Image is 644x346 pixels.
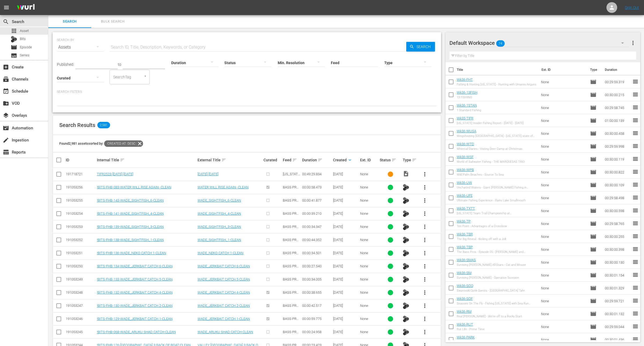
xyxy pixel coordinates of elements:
div: 191053247 [66,304,95,308]
span: Reports [3,149,9,155]
div: Ultimate Fishing Experience - Rainy Lake Smallmouth [457,199,526,202]
div: 191718721 [66,172,95,176]
a: Wk36-WTD [457,142,474,146]
div: ID [66,158,95,162]
span: 74 [496,38,505,49]
a: Wk36-TXTT [457,206,475,210]
div: None [360,185,378,189]
td: None [539,88,588,101]
a: !BITS-FHB-143-WADE_SIGHTFISH_6-CLEAN [97,198,164,202]
a: WADE_SIGHTFISH_3-CLEAN [197,225,241,229]
a: !BITS-FHB-129-WADE_JERKBAIT CATCH 1-CLEAN [97,317,173,321]
span: reorder [632,297,639,304]
div: 00:49:29.834 [302,172,332,176]
span: Episode [590,220,597,227]
span: Create [3,64,9,70]
span: Created At: desc [104,140,137,147]
td: None [539,153,588,166]
button: more_vert [630,37,636,49]
div: [DATE] [333,251,358,255]
span: more_vert [422,263,428,269]
a: Wk36-1STAN [457,103,477,107]
img: TV Bits [403,289,409,296]
td: 00:30:00.458 [603,127,632,140]
img: TV Bits [403,303,409,309]
span: more_vert [422,237,428,243]
span: BASS PRO SHOPS FISHERMAN'S HANDBOOK [283,212,299,236]
div: None [360,277,378,281]
img: TV Bits [403,263,409,269]
td: None [539,191,588,204]
a: !BITS-FHB-132-WADE_JERKBAIT CATCH 4-CLEAN [97,290,173,294]
img: TV Bits [403,224,409,230]
a: WADE_JERKBAIT CATCH 2-CLEAN [197,304,250,308]
button: more_vert [418,286,431,299]
span: BITS [403,262,409,270]
span: Overlays [3,112,9,119]
div: [US_STATE] Team Trail Championship at [GEOGRAPHIC_DATA] - Part 2 [457,212,537,215]
a: Wk36-13FISH [457,90,477,94]
th: Type [587,62,602,77]
div: 00:00:34.501 [302,251,332,255]
div: 00:00:39.210 [302,212,332,216]
span: Series [20,53,30,58]
a: Wk36-TP [457,219,471,223]
div: [DATE] [333,172,358,176]
span: reorder [632,91,639,98]
a: Wk36-WSF [457,155,474,159]
span: more_vert [422,210,428,217]
button: more_vert [418,220,431,233]
td: 00:30:00.398 [603,243,632,256]
div: Swarovski Optik Quests - [GEOGRAPHIC_DATA] Tahr [457,289,525,292]
div: Uncharted Waters - Giant [PERSON_NAME] Fishing in [GEOGRAPHIC_DATA] while fishing the Fraser River [457,186,537,189]
td: 00:30:00.822 [603,166,632,179]
span: reorder [632,233,639,239]
div: 191053250 [66,264,95,268]
td: None [539,294,588,307]
td: 00:29:59.319 [603,75,632,88]
div: [DATE] [333,198,358,202]
span: Episode [590,117,597,124]
div: 1 Standard Fishing [457,108,481,112]
a: WADE_JERKBAIT CATCH 4-CLEAN [197,290,250,294]
button: more_vert [418,234,431,246]
a: !BITS-FHB-138-WADE_SIGHTFISH_1-CLEAN [97,238,164,242]
div: 191053256 [66,185,95,189]
div: 00:00:34.005 [302,277,332,281]
div: External Title [197,157,262,163]
div: 191053253 [66,225,95,229]
td: None [539,243,588,256]
div: Wingshooting [GEOGRAPHIC_DATA] - [US_STATE] state of mind [457,134,537,138]
span: Episode [590,207,597,214]
div: [DATE] [333,290,358,294]
td: 00:30:01.154 [603,269,632,282]
td: 00:30:00.119 [603,153,632,166]
span: reorder [632,194,639,201]
div: Ten Point - Advantages of a Crossbow [457,224,507,228]
td: None [539,114,588,127]
span: BITS [403,196,409,204]
div: Seasons On The Fly - Fishing [US_STATE] with Sea Run Cases [457,302,537,305]
td: 00:29:58.498 [603,191,632,204]
img: TV Bits [403,250,409,256]
span: BASS PRO SHOPS FISHERMAN'S HANDBOOK [283,277,299,301]
td: 00:30:00.598 [603,204,632,217]
a: !BITS-FHB-139-WADE_SIGHTFISH_3-CLEAN [97,225,164,229]
img: TV Bits [403,276,409,283]
span: Episode [590,92,597,98]
span: Episode [590,259,597,265]
div: 13 FISHING [457,96,477,99]
div: World of Saltwater Fishing - THE MARQUESAS TRIO [457,160,525,163]
span: BASS PRO SHOPS FISHERMAN'S HANDBOOK [283,238,299,262]
a: !BITS-FHB-130-WADE_JERKBAIT CATCH 2-CLEAN [97,304,173,308]
span: reorder [632,78,639,85]
a: WADE_ARUKU SHAD CATCH-CLEAN [197,330,253,334]
span: keyboard_arrow_down [347,158,352,162]
span: Episode [590,285,597,291]
a: Wk36-TBR [457,232,473,236]
div: Default Workspace [449,35,629,50]
a: Wk36-RUT [457,322,473,326]
button: more_vert [418,299,431,312]
span: sort [221,158,226,162]
div: The Bass Pros - Episode 05 - [PERSON_NAME] and [PERSON_NAME] [457,250,537,254]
